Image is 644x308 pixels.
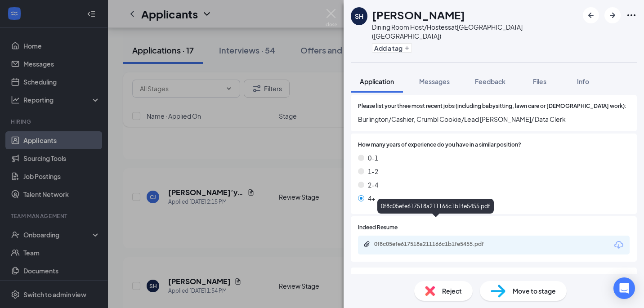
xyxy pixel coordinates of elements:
svg: Paperclip [363,241,371,248]
div: Open Intercom Messenger [613,277,635,299]
span: How many years of experience do you have in a similar position? [358,141,521,149]
span: Burlington/Cashier, Crumbl Cookie/Lead [PERSON_NAME]/ Data Clerk [358,114,630,124]
h1: [PERSON_NAME] [372,7,465,22]
span: Files [533,77,546,85]
svg: ArrowLeftNew [586,10,596,21]
button: ArrowLeftNew [583,7,599,23]
button: ArrowRight [604,7,621,23]
button: PlusAdd a tag [372,43,412,53]
div: Dining Room Host/Hostess at [GEOGRAPHIC_DATA] ([GEOGRAPHIC_DATA]) [372,22,578,40]
span: 0-1 [368,153,378,163]
span: Please list your three most recent jobs (including babysitting, lawn care or [DEMOGRAPHIC_DATA] w... [358,102,626,111]
span: 2-4 [368,180,378,190]
span: Application [360,77,394,85]
svg: Plus [404,45,410,51]
span: Messages [419,77,450,85]
span: Move to stage [513,286,556,296]
span: 1-2 [368,166,378,176]
span: Indeed Resume [358,223,398,232]
span: Feedback [475,77,505,85]
span: Reject [442,286,462,296]
div: 0f8c05efe617518a211166c1b1fe5455.pdf [374,241,500,248]
a: Paperclip0f8c05efe617518a211166c1b1fe5455.pdf [363,241,509,249]
svg: Download [613,240,624,250]
div: SH [355,12,363,21]
svg: ArrowRight [607,10,618,21]
svg: Ellipses [626,10,637,21]
span: Info [577,77,589,85]
span: 4+ [368,193,375,203]
div: 0f8c05efe617518a211166c1b1fe5455.pdf [377,199,494,214]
